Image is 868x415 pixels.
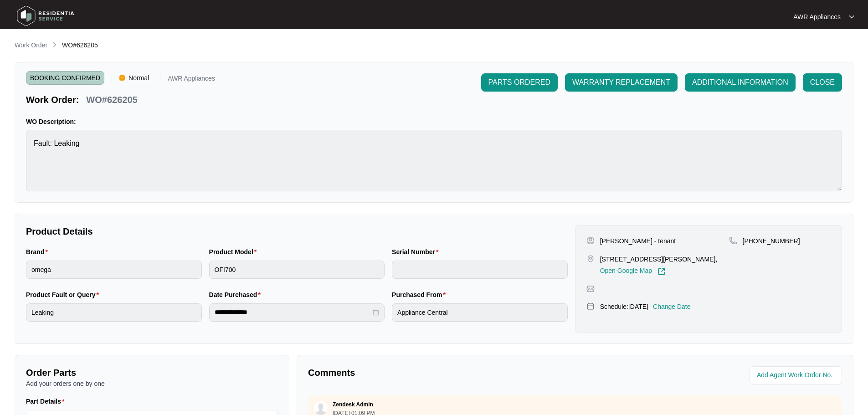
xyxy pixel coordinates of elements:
[653,302,691,311] p: Change Date
[26,261,202,279] input: Brand
[488,77,550,88] span: PARTS ORDERED
[849,15,854,19] img: dropdown arrow
[481,73,558,92] button: PARTS ORDERED
[209,290,264,299] label: Date Purchased
[600,236,676,246] p: [PERSON_NAME] - tenant
[215,307,371,317] input: Date Purchased
[586,236,595,245] img: user-pin
[392,290,449,299] label: Purchased From
[392,261,568,279] input: Serial Number
[743,236,800,246] p: [PHONE_NUMBER]
[26,397,68,406] label: Part Details
[333,401,373,408] p: Zendesk Admin
[586,255,595,263] img: map-pin
[26,379,278,388] p: Add your orders one by one
[600,302,648,311] p: Schedule: [DATE]
[26,366,278,379] p: Order Parts
[392,303,568,322] input: Purchased From
[793,12,841,21] p: AWR Appliances
[119,75,125,81] img: Vercel Logo
[803,73,842,92] button: CLOSE
[810,77,835,88] span: CLOSE
[692,77,788,88] span: ADDITIONAL INFORMATION
[757,370,837,381] input: Add Agent Work Order No.
[125,71,153,85] span: Normal
[26,93,79,106] p: Work Order:
[86,93,137,106] p: WO#626205
[586,302,595,310] img: map-pin
[729,236,737,245] img: map-pin
[565,73,678,92] button: WARRANTY REPLACEMENT
[26,225,568,238] p: Product Details
[26,290,103,299] label: Product Fault or Query
[600,267,666,276] a: Open Google Map
[14,2,77,30] img: residentia service logo
[26,71,104,85] span: BOOKING CONFIRMED
[26,303,202,322] input: Product Fault or Query
[657,267,666,276] img: Link-External
[685,73,796,92] button: ADDITIONAL INFORMATION
[209,261,385,279] input: Product Model
[308,366,569,379] p: Comments
[168,75,215,85] p: AWR Appliances
[572,77,670,88] span: WARRANTY REPLACEMENT
[26,130,842,191] textarea: Fault: Leaking
[26,247,51,256] label: Brand
[314,401,328,415] img: user.svg
[209,247,261,256] label: Product Model
[26,117,842,126] p: WO Description:
[13,41,49,51] a: Work Order
[392,247,442,256] label: Serial Number
[62,41,98,49] span: WO#626205
[15,41,47,50] p: Work Order
[586,285,595,293] img: map-pin
[600,255,718,264] p: [STREET_ADDRESS][PERSON_NAME],
[51,41,58,48] img: chevron-right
